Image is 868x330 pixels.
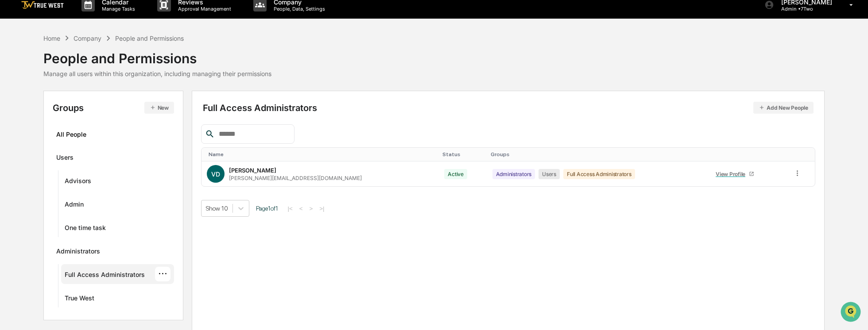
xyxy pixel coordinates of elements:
div: True West [65,294,94,305]
button: New [144,102,174,114]
div: Full Access Administrators [203,102,814,114]
span: Page 1 of 1 [256,205,278,212]
button: >| [317,205,327,212]
div: Advisors [65,177,91,188]
div: Administrators [492,169,535,179]
div: Active [444,169,467,179]
div: We're available if you need us! [30,76,112,83]
img: logo [21,1,64,9]
div: 🔎 [9,129,16,136]
span: Preclearance [18,111,57,120]
button: |< [285,205,295,212]
button: > [307,205,316,212]
div: People and Permissions [43,43,271,66]
a: View Profile [712,167,758,181]
div: Toggle SortBy [209,151,435,157]
a: Powered byPylon [62,149,107,156]
span: Data Lookup [18,128,56,137]
div: Groups [53,102,174,114]
div: Toggle SortBy [442,151,483,157]
iframe: Open customer support [840,301,864,325]
button: < [297,205,306,212]
a: 🗄️Attestations [61,107,113,123]
p: Admin • 7Two [774,6,837,12]
div: View Profile [716,171,749,177]
span: Pylon [88,150,107,156]
div: 🖐️ [9,112,16,119]
p: Approval Management [171,6,236,12]
div: [PERSON_NAME] [229,167,276,174]
p: Manage Tasks [95,6,139,12]
a: 🔎Data Lookup [5,124,59,140]
div: Toggle SortBy [491,151,703,157]
div: All People [56,127,170,142]
span: Attestations [73,111,110,120]
div: Toggle SortBy [795,151,811,157]
div: Full Access Administrators [65,271,145,281]
div: Full Access Administrators [563,169,635,179]
p: People, Data, Settings [267,6,329,12]
p: How can we help? [9,18,161,32]
div: Start new chat [30,67,145,76]
button: Add New People [753,102,814,114]
div: Toggle SortBy [710,151,784,157]
div: Users [56,153,74,164]
div: One time task [65,224,106,234]
div: People and Permissions [115,35,184,42]
img: 1746055101610-c473b297-6a78-478c-a979-82029cc54cd1 [9,67,25,83]
div: Manage all users within this organization, including managing their permissions [43,70,271,77]
div: Company [74,35,101,42]
a: 🖐️Preclearance [5,107,61,123]
button: Start new chat [151,70,161,81]
div: 🗄️ [64,112,71,119]
div: Users [539,169,560,179]
div: Administrators [56,247,100,258]
div: Admin [65,200,84,211]
div: Home [43,35,60,42]
div: [PERSON_NAME][EMAIL_ADDRESS][DOMAIN_NAME] [229,175,362,181]
span: VD [211,170,220,178]
div: ··· [155,267,170,281]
